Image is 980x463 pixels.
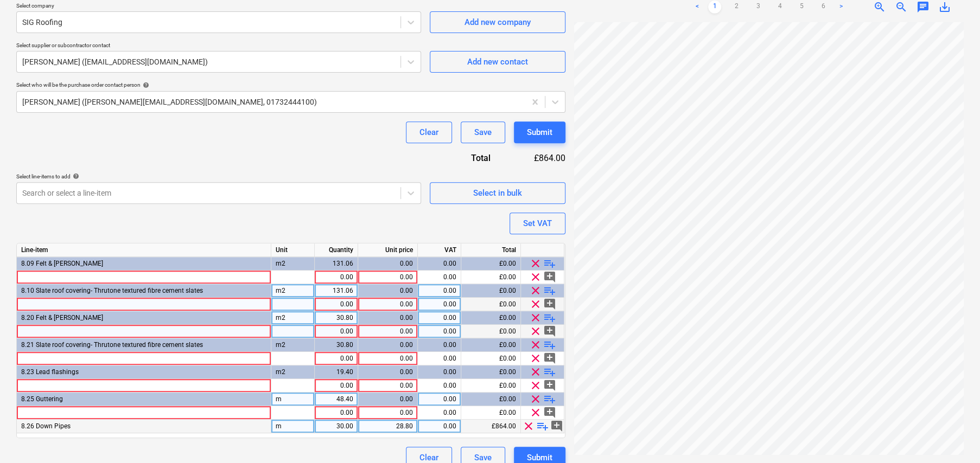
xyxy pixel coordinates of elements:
[271,338,315,352] div: m2
[16,173,421,180] div: Select line-items to add
[362,311,413,325] div: 0.00
[422,257,456,271] div: 0.00
[21,368,79,376] span: 8.23 Lead flashings
[461,352,521,365] div: £0.00
[461,325,521,338] div: £0.00
[422,365,456,379] div: 0.00
[926,411,980,463] iframe: Chat Widget
[529,325,542,338] span: clear
[422,338,456,352] div: 0.00
[510,213,565,234] button: Set VAT
[508,152,565,164] div: £864.00
[21,314,103,321] span: 8.20 Felt & Batten
[271,365,315,379] div: m2
[21,260,103,267] span: 8.09 Felt & Batten
[529,298,542,311] span: clear
[16,42,421,51] p: Select supplier or subcontractor contact
[529,393,542,406] span: clear
[17,243,271,257] div: Line-item
[461,284,521,298] div: £0.00
[362,420,413,433] div: 28.80
[543,271,556,284] span: add_comment
[362,379,413,393] div: 0.00
[514,121,565,143] button: Submit
[406,121,452,143] button: Clear
[319,352,353,365] div: 0.00
[362,257,413,271] div: 0.00
[271,311,315,325] div: m2
[461,121,505,143] button: Save
[422,406,456,420] div: 0.00
[795,1,808,14] a: Page 5
[461,271,521,284] div: £0.00
[362,298,413,311] div: 0.00
[536,420,549,433] span: playlist_add
[422,393,456,406] div: 0.00
[271,257,315,271] div: m2
[527,125,552,139] div: Submit
[461,311,521,325] div: £0.00
[529,338,542,351] span: clear
[71,173,79,179] span: help
[319,257,353,271] div: 131.06
[543,352,556,365] span: add_comment
[422,311,456,325] div: 0.00
[21,422,71,430] span: 8.26 Down Pipes
[319,284,353,298] div: 131.06
[424,152,508,164] div: Total
[430,51,565,73] button: Add new contact
[319,325,353,338] div: 0.00
[362,406,413,420] div: 0.00
[817,1,830,14] a: Page 6
[894,1,907,14] span: zoom_out
[473,186,522,200] div: Select in bulk
[461,365,521,379] div: £0.00
[362,271,413,284] div: 0.00
[21,287,203,294] span: 8.10 Slate roof covering- Thrutone textured fibre cement slates
[319,271,353,284] div: 0.00
[543,393,556,406] span: playlist_add
[422,379,456,393] div: 0.00
[523,216,552,230] div: Set VAT
[422,352,456,365] div: 0.00
[543,325,556,338] span: add_comment
[319,365,353,379] div: 19.40
[319,298,353,311] div: 0.00
[21,341,203,349] span: 8.21 Slate roof covering- Thrutone textured fibre cement slates
[529,365,542,378] span: clear
[422,271,456,284] div: 0.00
[467,55,528,69] div: Add new contact
[271,393,315,406] div: m
[315,243,358,257] div: Quantity
[834,1,847,14] a: Next page
[529,271,542,284] span: clear
[543,365,556,378] span: playlist_add
[362,393,413,406] div: 0.00
[543,257,556,270] span: playlist_add
[916,1,929,14] span: chat
[543,406,556,419] span: add_comment
[419,125,438,139] div: Clear
[418,243,461,257] div: VAT
[461,379,521,393] div: £0.00
[543,338,556,351] span: playlist_add
[529,379,542,392] span: clear
[529,311,542,324] span: clear
[319,311,353,325] div: 30.80
[319,406,353,420] div: 0.00
[461,298,521,311] div: £0.00
[461,338,521,352] div: £0.00
[16,81,565,88] div: Select who will be the purchase order contact person
[461,243,521,257] div: Total
[773,1,786,14] a: Page 4
[319,379,353,393] div: 0.00
[319,420,353,433] div: 30.00
[319,338,353,352] div: 30.80
[543,379,556,392] span: add_comment
[422,298,456,311] div: 0.00
[16,2,421,11] p: Select company
[529,352,542,365] span: clear
[543,298,556,311] span: add_comment
[422,420,456,433] div: 0.00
